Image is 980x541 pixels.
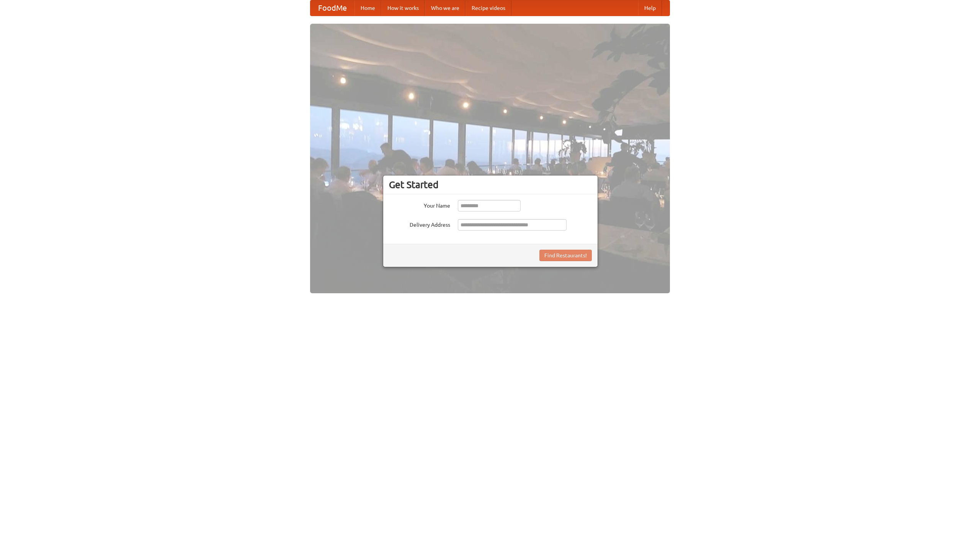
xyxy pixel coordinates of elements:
a: Help [638,0,662,16]
a: Recipe videos [465,0,511,16]
a: Home [354,0,381,16]
label: Your Name [389,200,450,210]
label: Delivery Address [389,219,450,229]
a: How it works [381,0,425,16]
a: Who we are [425,0,465,16]
button: Find Restaurants! [539,250,592,261]
h3: Get Started [389,179,592,190]
a: FoodMe [310,0,354,16]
